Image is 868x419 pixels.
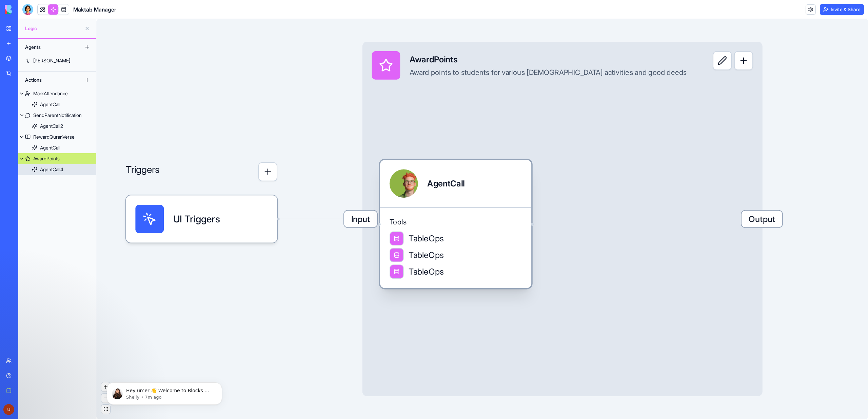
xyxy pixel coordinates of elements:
[344,211,377,227] span: Input
[410,68,687,77] div: Award points to students for various [DEMOGRAPHIC_DATA] activities and good deeds
[33,112,82,119] div: SendParentNotification
[362,42,763,396] div: InputAwardPointsAward points to students for various [DEMOGRAPHIC_DATA] activities and good deeds...
[33,57,70,64] div: [PERSON_NAME]
[742,211,782,227] span: Output
[33,155,60,162] div: AwardPoints
[33,134,75,140] div: RewardQuranVerse
[40,123,63,129] div: AgentCall2
[18,142,96,153] a: AgentCall
[18,99,96,110] a: AgentCall
[409,249,444,261] span: TableOps
[126,162,159,181] p: Triggers
[40,101,60,108] div: AgentCall
[22,42,76,53] div: Agents
[18,132,96,142] a: RewardQuranVerse
[173,212,220,226] span: UI Triggers
[18,164,96,175] a: AgentCall4
[390,217,522,227] span: Tools
[40,166,63,173] div: AgentCall4
[126,195,277,242] div: UI Triggers
[22,75,76,85] div: Actions
[33,90,68,97] div: MarkAttendance
[18,153,96,164] a: AwardPoints
[126,124,277,243] div: Triggers
[409,266,444,278] span: TableOps
[18,121,96,132] a: AgentCall2
[380,160,531,288] div: AgentCallToolsTableOpsTableOpsTableOps
[3,404,14,415] img: ACg8ocJgKwa5VszAhfTNqR3R3_ue9gss4lOAICL2KlSUVx22kIt5Dw=s96-c
[40,144,60,151] div: AgentCall
[18,55,96,66] a: [PERSON_NAME]
[97,368,232,416] iframe: Intercom notifications message
[409,233,444,244] span: TableOps
[427,178,465,189] div: AgentCall
[18,110,96,121] a: SendParentNotification
[73,5,116,14] h1: Maktab Manager
[820,4,864,15] button: Invite & Share
[25,25,82,32] span: Logic
[5,5,47,14] img: logo
[410,54,687,65] div: AwardPoints
[18,88,96,99] a: MarkAttendance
